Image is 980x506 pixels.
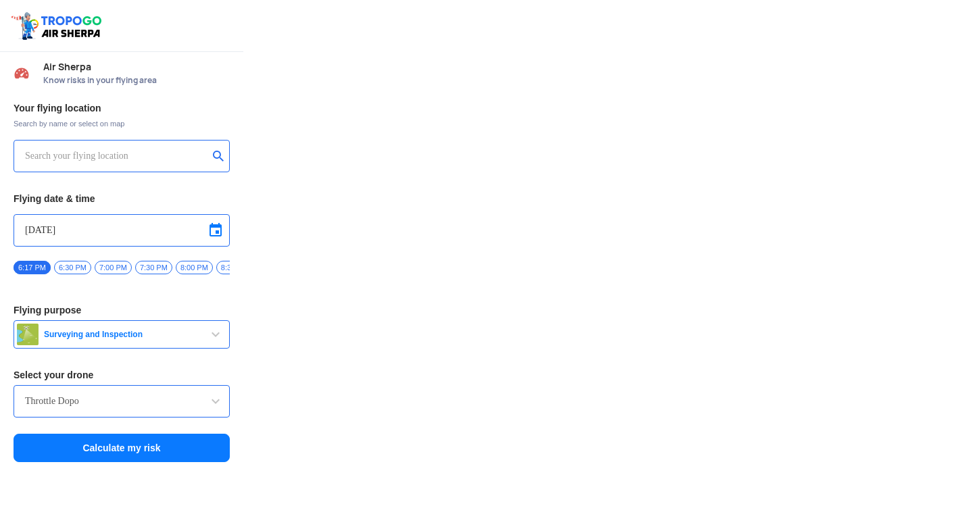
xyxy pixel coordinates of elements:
[14,261,51,274] span: 6:17 PM
[43,61,230,72] span: Air Sherpa
[14,320,230,349] button: Surveying and Inspection
[25,222,218,238] input: Select Date
[14,118,230,129] span: Search by name or select on map
[176,261,213,274] span: 8:00 PM
[95,261,132,274] span: 7:00 PM
[14,65,30,81] img: Risk Scores
[25,148,208,164] input: Search your flying location
[17,324,39,345] img: survey.png
[25,393,218,409] input: Search by name or Brand
[10,10,106,41] img: ic_tgdronemaps.svg
[54,261,91,274] span: 6:30 PM
[43,75,230,86] span: Know risks in your flying area
[135,261,172,274] span: 7:30 PM
[14,305,230,315] h3: Flying purpose
[14,103,230,113] h3: Your flying location
[39,329,207,340] span: Surveying and Inspection
[14,370,230,380] h3: Select your drone
[14,194,230,203] h3: Flying date & time
[216,261,253,274] span: 8:30 PM
[14,434,230,462] button: Calculate my risk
